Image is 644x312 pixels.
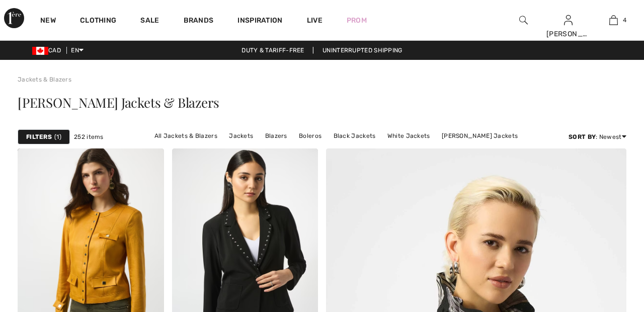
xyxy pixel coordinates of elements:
[4,8,24,28] img: 1ère Avenue
[307,15,323,26] a: Live
[54,132,61,141] span: 1
[623,16,626,25] span: 4
[519,14,528,26] img: search the website
[591,14,635,26] a: 4
[18,94,219,111] span: [PERSON_NAME] Jackets & Blazers
[564,15,573,25] a: Sign In
[184,16,214,27] a: Brands
[40,16,56,27] a: New
[71,47,84,54] span: EN
[32,47,48,55] img: Canadian Dollar
[569,132,626,141] div: : Newest
[80,16,116,27] a: Clothing
[294,129,327,142] a: Boleros
[347,15,367,26] a: Prom
[74,132,104,141] span: 252 items
[546,29,591,39] div: [PERSON_NAME]
[437,129,523,142] a: [PERSON_NAME] Jackets
[609,14,618,26] img: My Bag
[382,129,435,142] a: White Jackets
[32,47,65,54] span: CAD
[343,142,392,155] a: Blue Jackets
[281,142,341,155] a: [PERSON_NAME]
[237,16,282,27] span: Inspiration
[564,14,573,26] img: My Info
[224,129,258,142] a: Jackets
[260,129,292,142] a: Blazers
[329,129,381,142] a: Black Jackets
[26,132,52,141] strong: Filters
[140,16,159,27] a: Sale
[149,129,222,142] a: All Jackets & Blazers
[569,133,596,140] strong: Sort By
[18,76,71,83] a: Jackets & Blazers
